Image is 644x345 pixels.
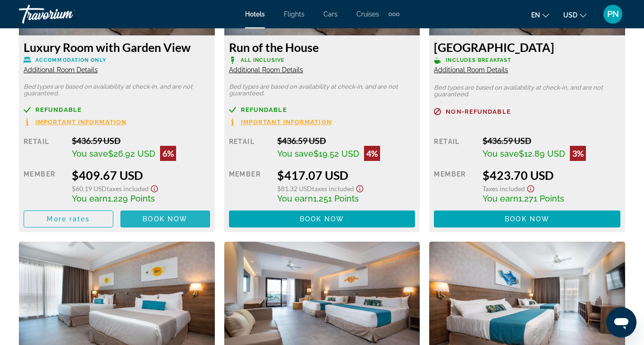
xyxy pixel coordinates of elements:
span: You save [277,149,314,159]
span: You save [72,149,108,159]
a: Cars [323,10,338,18]
button: Book now [120,210,210,227]
span: $19.52 USD [314,149,359,159]
span: Important Information [35,119,127,125]
span: Additional Room Details [229,66,303,74]
span: Book now [143,215,187,223]
span: $26.92 USD [108,149,155,159]
span: Includes Breakfast [446,57,511,63]
span: Refundable [241,107,287,113]
button: Book now [229,210,415,227]
div: Member [434,168,475,203]
span: Taxes included [107,185,149,193]
div: $417.07 USD [277,168,415,182]
h3: Luxury Room with Garden View [24,40,210,54]
span: Book now [505,215,550,223]
div: $423.70 USD [483,168,620,182]
p: Bed types are based on availability at check-in, and are not guaranteed. [434,84,620,98]
button: Show Taxes and Fees disclaimer [354,182,365,193]
div: 6% [160,146,176,161]
span: $81.32 USD [277,185,312,193]
span: 1,229 Points [108,194,155,203]
button: User Menu [601,4,625,24]
span: You earn [72,194,108,203]
span: Important Information [241,119,332,125]
div: Member [229,168,270,203]
div: Member [24,168,65,203]
span: Additional Room Details [434,66,508,74]
span: USD [563,11,577,19]
button: Show Taxes and Fees disclaimer [149,182,160,193]
a: Cruises [356,10,379,18]
span: Book now [300,215,345,223]
span: 1,271 Points [518,194,564,203]
div: Retail [229,135,270,161]
a: Refundable [24,106,210,113]
button: Extra navigation items [389,7,399,22]
button: Important Information [229,118,332,126]
div: $409.67 USD [72,168,210,182]
a: Refundable [229,106,415,113]
h3: Run of the House [229,40,415,54]
div: $436.59 USD [483,135,620,146]
span: $12.89 USD [519,149,565,159]
button: Book now [434,210,620,227]
span: en [531,11,540,19]
a: Travorium [19,2,113,26]
span: Refundable [35,107,82,113]
span: You earn [277,194,313,203]
span: 1,251 Points [313,194,359,203]
div: Retail [434,135,475,161]
div: 4% [364,146,380,161]
div: $436.59 USD [72,135,210,146]
p: Bed types are based on availability at check-in, and are not guaranteed. [229,84,415,97]
a: Flights [284,10,305,18]
button: More rates [24,210,113,227]
span: Non-refundable [446,109,510,115]
button: Show Taxes and Fees disclaimer [525,182,536,193]
span: Additional Room Details [24,66,98,74]
button: Change language [531,8,549,22]
iframe: Button to launch messaging window [606,307,636,337]
a: Hotels [245,10,265,18]
p: Bed types are based on availability at check-in, and are not guaranteed. [24,84,210,97]
span: You earn [483,194,518,203]
button: Change currency [563,8,586,22]
div: 3% [570,146,586,161]
span: $60.19 USD [72,185,107,193]
div: Retail [24,135,65,161]
span: You save [483,149,519,159]
span: Taxes included [312,185,354,193]
span: All Inclusive [241,57,285,63]
span: Taxes included [483,185,525,193]
div: $436.59 USD [277,135,415,146]
span: PN [607,9,619,19]
span: More rates [47,215,90,223]
button: Important Information [24,118,127,126]
h3: [GEOGRAPHIC_DATA] [434,40,620,54]
span: Accommodation Only [35,57,106,63]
